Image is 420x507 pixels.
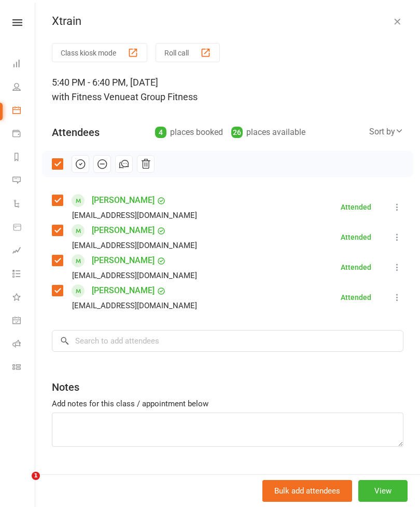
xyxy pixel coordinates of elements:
[155,127,166,138] div: 4
[92,252,155,269] a: [PERSON_NAME]
[155,125,223,140] div: places booked
[156,43,220,62] button: Roll call
[369,125,403,139] div: Sort by
[52,330,403,352] input: Search to add attendees
[72,239,197,252] div: [EMAIL_ADDRESS][DOMAIN_NAME]
[12,216,36,240] a: Product Sales
[72,209,197,222] div: [EMAIL_ADDRESS][DOMAIN_NAME]
[12,53,36,76] a: Dashboard
[231,125,305,140] div: places available
[72,269,197,282] div: [EMAIL_ADDRESS][DOMAIN_NAME]
[52,91,130,102] span: with Fitness Venue
[130,91,198,102] span: at Group Fitness
[52,398,403,410] div: Add notes for this class / appointment below
[52,43,147,62] button: Class kiosk mode
[12,333,36,357] a: Roll call kiosk mode
[341,264,371,271] div: Attended
[92,192,155,209] a: [PERSON_NAME]
[12,310,36,333] a: General attendance kiosk mode
[52,380,79,394] div: Notes
[12,357,36,380] a: Class kiosk mode
[52,125,100,140] div: Attendees
[358,480,408,502] button: View
[262,480,352,502] button: Bulk add attendees
[231,127,243,138] div: 26
[12,146,36,170] a: Reports
[52,75,403,104] div: 5:40 PM - 6:40 PM, [DATE]
[35,15,420,28] div: Xtrain
[341,294,371,301] div: Attended
[92,222,155,239] a: [PERSON_NAME]
[341,234,371,241] div: Attended
[12,123,36,146] a: Payments
[12,100,36,123] a: Calendar
[32,472,40,480] span: 1
[12,286,36,310] a: What's New
[72,299,197,312] div: [EMAIL_ADDRESS][DOMAIN_NAME]
[12,76,36,100] a: People
[10,472,35,497] iframe: Intercom live chat
[92,282,155,299] a: [PERSON_NAME]
[341,203,371,211] div: Attended
[12,240,36,263] a: Assessments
